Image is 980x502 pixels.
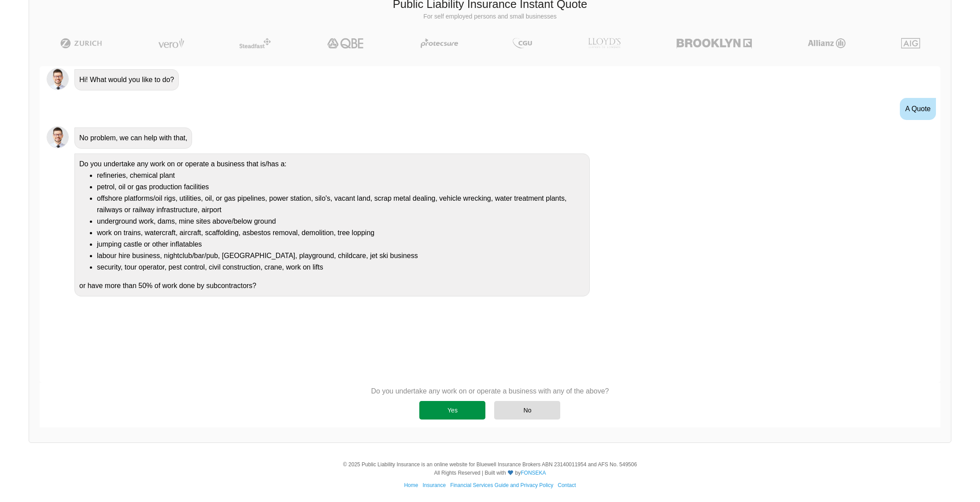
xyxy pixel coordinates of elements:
[558,482,576,488] a: Contact
[417,38,462,49] img: Protecsure | Public Liability Insurance
[583,38,625,49] img: LLOYD's | Public Liability Insurance
[371,386,609,396] p: Do you undertake any work on or operate a business with any of the above?
[898,38,924,49] img: AIG | Public Liability Insurance
[422,482,446,488] a: Insurance
[494,401,560,420] div: No
[36,12,944,21] p: For self employed persons and small businesses
[97,227,585,239] li: work on trains, watercraft, aircraft, scaffolding, asbestos removal, demolition, tree lopping
[404,482,418,488] a: Home
[97,193,585,216] li: offshore platforms/oil rigs, utilities, oil, or gas pipelines, power station, silo's, vacant land...
[97,216,585,227] li: underground work, dams, mine sites above/below ground
[900,98,936,120] div: A Quote
[74,127,192,149] div: No problem, we can help with that,
[419,401,485,420] div: Yes
[56,38,106,49] img: Zurich | Public Liability Insurance
[47,68,69,90] img: Chatbot | PLI
[97,239,585,250] li: jumping castle or other inflatables
[673,38,755,49] img: Brooklyn | Public Liability Insurance
[74,69,179,90] div: Hi! What would you like to do?
[803,38,850,49] img: Allianz | Public Liability Insurance
[154,38,188,49] img: Vero | Public Liability Insurance
[450,482,553,488] a: Financial Services Guide and Privacy Policy
[97,170,585,181] li: refineries, chemical plant
[47,126,69,148] img: Chatbot | PLI
[322,38,370,49] img: QBE | Public Liability Insurance
[97,250,585,262] li: labour hire business, nightclub/bar/pub, [GEOGRAPHIC_DATA], playground, childcare, jet ski business
[97,262,585,273] li: security, tour operator, pest control, civil construction, crane, work on lifts
[97,181,585,193] li: petrol, oil or gas production facilities
[74,154,590,296] div: Do you undertake any work on or operate a business that is/has a: or have more than 50% of work d...
[521,470,546,476] a: FONSEKA
[509,38,536,49] img: CGU | Public Liability Insurance
[236,38,274,49] img: Steadfast | Public Liability Insurance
